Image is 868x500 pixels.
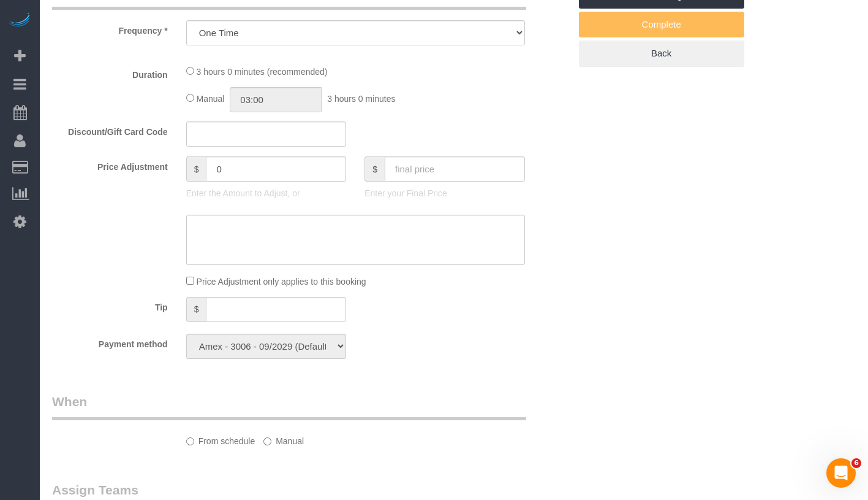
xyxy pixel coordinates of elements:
img: Automaid Logo [7,12,32,29]
span: Price Adjustment only applies to this booking [197,277,366,287]
label: Frequency * [43,20,177,37]
input: final price [385,156,525,182]
span: 6 [851,458,861,468]
span: 3 hours 0 minutes [327,94,395,104]
label: From schedule [186,431,255,447]
a: Back [579,40,744,66]
label: Duration [43,64,177,81]
label: Payment method [43,334,177,350]
span: $ [186,297,206,322]
label: Tip [43,297,177,313]
input: From schedule [186,437,194,445]
label: Price Adjustment [43,156,177,173]
label: Discount/Gift Card Code [43,121,177,138]
span: $ [186,156,206,182]
span: $ [364,156,385,182]
span: Manual [197,94,225,104]
label: Manual [263,431,304,447]
p: Enter the Amount to Adjust, or [186,187,347,199]
p: Enter your Final Price [364,187,525,199]
input: Manual [263,437,271,445]
span: 3 hours 0 minutes (recommended) [197,67,328,77]
legend: When [52,393,526,420]
iframe: Intercom live chat [826,458,856,488]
